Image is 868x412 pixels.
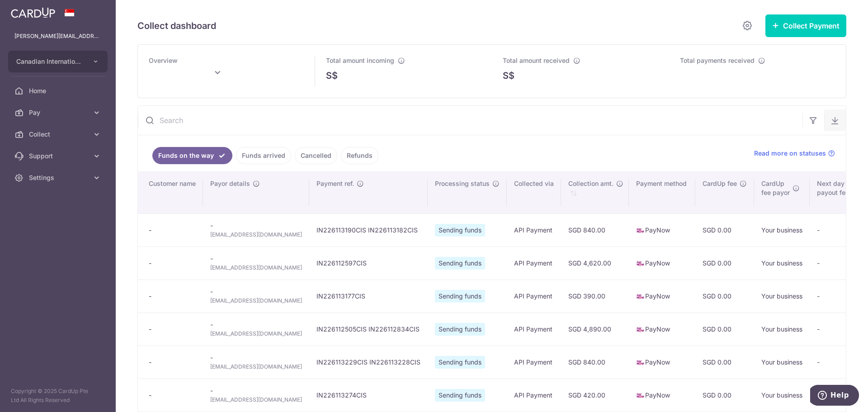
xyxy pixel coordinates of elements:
[309,379,428,412] td: IN226113274CIS
[507,246,561,279] td: API Payment
[561,313,629,346] td: SGD 4,890.00
[636,292,645,301] img: paynow-md-4fe65508ce96feda548756c5ee0e473c78d4820b8ea51387c6e4ad89e58a5e61.png
[629,346,695,379] td: PayNow
[309,279,428,313] td: IN226113177CIS
[326,57,394,64] span: Total amount incoming
[435,323,485,336] span: Sending funds
[435,224,485,237] span: Sending funds
[507,172,561,213] th: Collected via
[636,325,645,334] img: paynow-md-4fe65508ce96feda548756c5ee0e473c78d4820b8ea51387c6e4ad89e58a5e61.png
[316,179,354,188] span: Payment ref.
[326,69,338,82] span: S$
[203,279,309,313] td: -
[507,279,561,313] td: API Payment
[695,172,754,213] th: CardUp fee
[149,259,196,268] div: -
[561,279,629,313] td: SGD 390.00
[149,325,196,334] div: -
[680,57,755,64] span: Total payments received
[695,346,754,379] td: SGD 0.00
[754,172,810,213] th: CardUpfee payor
[561,213,629,246] td: SGD 840.00
[636,259,645,268] img: paynow-md-4fe65508ce96feda548756c5ee0e473c78d4820b8ea51387c6e4ad89e58a5e61.png
[817,179,849,197] span: Next day payout fee
[309,213,428,246] td: IN226113190CIS IN226113182CIS
[210,296,302,305] span: [EMAIL_ADDRESS][DOMAIN_NAME]
[695,313,754,346] td: SGD 0.00
[29,152,89,161] span: Support
[695,379,754,412] td: SGD 0.00
[295,147,337,164] a: Cancelled
[29,108,89,117] span: Pay
[810,313,866,346] td: -
[761,179,790,197] span: CardUp fee payor
[754,149,835,158] a: Read more on statuses
[149,292,196,301] div: -
[629,379,695,412] td: PayNow
[507,379,561,412] td: API Payment
[810,213,866,246] td: -
[754,379,810,412] td: Your business
[203,213,309,246] td: -
[138,172,203,213] th: Customer name
[810,246,866,279] td: -
[561,172,629,213] th: Collection amt. : activate to sort column ascending
[138,106,802,135] input: Search
[507,213,561,246] td: API Payment
[561,246,629,279] td: SGD 4,620.00
[20,6,39,14] span: Help
[203,346,309,379] td: -
[309,246,428,279] td: IN226112597CIS
[152,147,232,164] a: Funds on the way
[629,313,695,346] td: PayNow
[507,346,561,379] td: API Payment
[695,246,754,279] td: SGD 0.00
[695,279,754,313] td: SGD 0.00
[561,346,629,379] td: SGD 840.00
[149,391,196,400] div: -
[695,213,754,246] td: SGD 0.00
[636,391,645,400] img: paynow-md-4fe65508ce96feda548756c5ee0e473c78d4820b8ea51387c6e4ad89e58a5e61.png
[435,179,490,188] span: Processing status
[210,329,302,338] span: [EMAIL_ADDRESS][DOMAIN_NAME]
[309,313,428,346] td: IN226112505CIS IN226112834CIS
[11,7,55,18] img: CardUp
[810,346,866,379] td: -
[149,358,196,367] div: -
[149,226,196,235] div: -
[754,279,810,313] td: Your business
[561,379,629,412] td: SGD 420.00
[629,172,695,213] th: Payment method
[503,69,514,82] span: S$
[629,246,695,279] td: PayNow
[435,389,485,402] span: Sending funds
[629,213,695,246] td: PayNow
[149,57,178,64] span: Overview
[137,19,216,33] h5: Collect dashboard
[341,147,378,164] a: Refunds
[435,290,485,303] span: Sending funds
[210,395,302,404] span: [EMAIL_ADDRESS][DOMAIN_NAME]
[210,263,302,272] span: [EMAIL_ADDRESS][DOMAIN_NAME]
[754,313,810,346] td: Your business
[236,147,291,164] a: Funds arrived
[754,346,810,379] td: Your business
[309,172,428,213] th: Payment ref.
[754,246,810,279] td: Your business
[703,179,737,188] span: CardUp fee
[810,279,866,313] td: -
[203,379,309,412] td: -
[636,358,645,367] img: paynow-md-4fe65508ce96feda548756c5ee0e473c78d4820b8ea51387c6e4ad89e58a5e61.png
[203,313,309,346] td: -
[210,179,250,188] span: Payor details
[29,173,89,182] span: Settings
[210,362,302,371] span: [EMAIL_ADDRESS][DOMAIN_NAME]
[810,172,866,213] th: Next daypayout fee
[810,385,859,407] iframe: Opens a widget where you can find more information
[29,86,89,95] span: Home
[203,172,309,213] th: Payor details
[14,32,101,41] p: [PERSON_NAME][EMAIL_ADDRESS][PERSON_NAME][DOMAIN_NAME]
[568,179,613,188] span: Collection amt.
[210,230,302,239] span: [EMAIL_ADDRESS][DOMAIN_NAME]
